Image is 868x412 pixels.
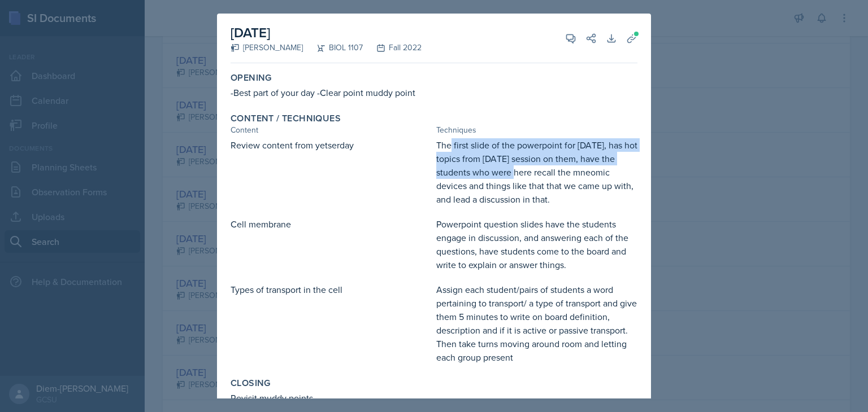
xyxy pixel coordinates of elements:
div: Powerpoint question slides have the students engage in discussion, and answering each of the ques... [436,217,637,271]
label: Closing [231,378,271,389]
div: BIOL 1107 [303,42,363,54]
div: Cell membrane [231,217,432,271]
div: The first slide of the powerpoint for [DATE], has hot topics from [DATE] session on them, have th... [436,138,637,206]
label: Content / Techniques [231,113,341,124]
h2: [DATE] [231,23,422,43]
div: [PERSON_NAME] [231,42,303,54]
div: Fall 2022 [363,42,422,54]
label: Opening [231,72,272,84]
div: Techniques [436,124,637,136]
div: Revisit muddy points [231,391,637,405]
div: Types of transport in the cell [231,283,432,364]
div: Assign each student/pairs of students a word pertaining to transport/ a type of transport and giv... [436,283,637,364]
div: -Best part of your day -Clear point muddy point [231,86,637,99]
div: Content [231,124,432,136]
div: Review content from yetserday [231,138,432,206]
